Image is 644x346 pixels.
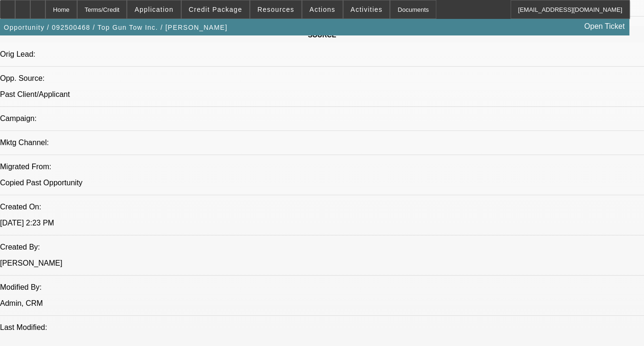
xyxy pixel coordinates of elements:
[189,6,242,13] span: Credit Package
[127,0,180,18] button: Application
[302,0,343,18] button: Actions
[344,0,390,18] button: Activities
[309,6,335,13] span: Actions
[257,6,294,13] span: Resources
[134,6,173,13] span: Application
[250,0,301,18] button: Resources
[182,0,249,18] button: Credit Package
[351,6,383,13] span: Activities
[4,24,228,31] span: Opportunity / 092500468 / Top Gun Tow Inc. / [PERSON_NAME]
[581,18,628,35] a: Open Ticket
